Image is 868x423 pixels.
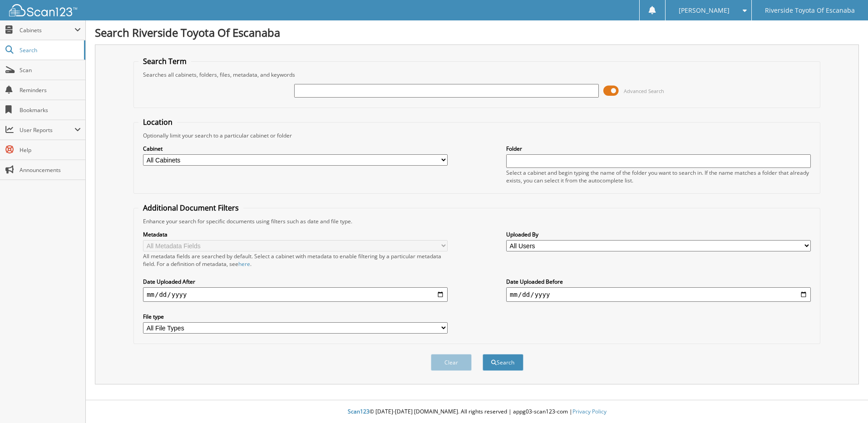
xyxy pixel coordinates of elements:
[20,66,81,74] span: Scan
[765,8,855,13] span: Riverside Toyota Of Escanaba
[138,117,177,127] legend: Location
[506,231,811,238] label: Uploaded By
[20,106,81,114] span: Bookmarks
[20,166,81,174] span: Announcements
[138,56,191,66] legend: Search Term
[431,354,472,371] button: Clear
[143,287,448,302] input: start
[506,287,811,302] input: end
[679,8,730,13] span: [PERSON_NAME]
[9,4,77,16] img: scan123-logo-white.svg
[95,25,859,40] h1: Search Riverside Toyota Of Escanaba
[506,169,811,184] div: Select a cabinet and begin typing the name of the folder you want to search in. If the name match...
[143,252,448,268] div: All metadata fields are searched by default. Select a cabinet with metadata to enable filtering b...
[143,231,448,238] label: Metadata
[624,88,664,94] span: Advanced Search
[138,71,815,79] div: Searches all cabinets, folders, files, metadata, and keywords
[138,217,815,225] div: Enhance your search for specific documents using filters such as date and file type.
[138,203,243,213] legend: Additional Document Filters
[20,126,74,134] span: User Reports
[143,278,448,285] label: Date Uploaded After
[143,145,448,152] label: Cabinet
[483,354,523,371] button: Search
[506,145,811,152] label: Folder
[572,408,607,415] a: Privacy Policy
[138,132,815,139] div: Optionally limit your search to a particular cabinet or folder
[20,86,81,94] span: Reminders
[506,278,811,285] label: Date Uploaded Before
[20,146,81,154] span: Help
[238,260,250,268] a: here
[143,313,448,320] label: File type
[348,408,370,415] span: Scan123
[86,401,868,423] div: © [DATE]-[DATE] [DOMAIN_NAME]. All rights reserved | appg03-scan123-com |
[20,46,79,54] span: Search
[20,26,74,34] span: Cabinets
